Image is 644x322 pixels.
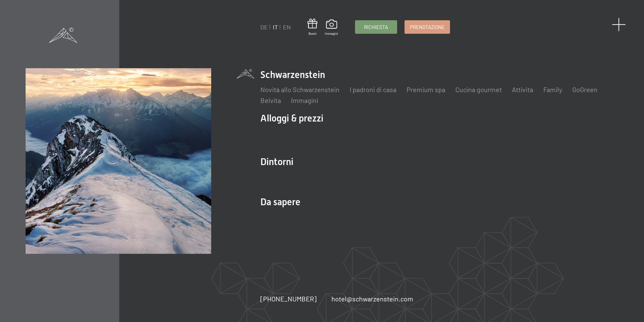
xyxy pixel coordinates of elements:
a: Buoni [308,19,317,36]
span: [PHONE_NUMBER] [260,295,317,303]
a: Immagini [325,20,338,36]
a: Novità allo Schwarzenstein [260,85,340,93]
span: Richiesta [364,24,388,31]
a: EN [283,23,291,31]
a: hotel@schwarzenstein.com [331,294,413,303]
a: Cucina gourmet [455,85,502,93]
a: Attività [512,85,533,93]
a: DE [260,23,268,31]
a: Immagini [291,96,318,104]
span: Buoni [308,31,317,36]
a: [PHONE_NUMBER] [260,294,317,303]
a: Belvita [260,96,281,104]
a: Richiesta [355,21,397,33]
a: GoGreen [572,85,598,93]
a: IT [273,23,278,31]
span: Prenotazione [410,24,445,31]
span: Immagini [325,31,338,36]
a: Prenotazione [405,21,450,33]
a: Premium spa [407,85,445,93]
a: Family [543,85,562,93]
a: I padroni di casa [350,85,396,93]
